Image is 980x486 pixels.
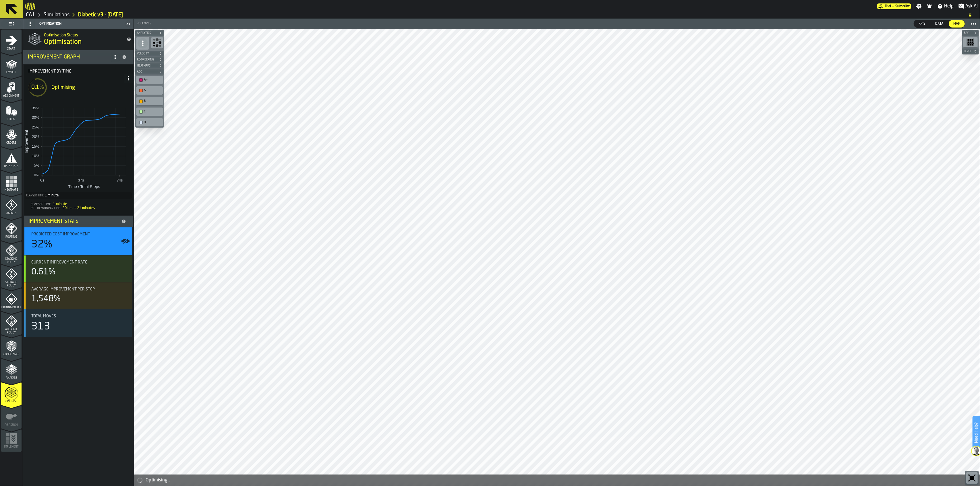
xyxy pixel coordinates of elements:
[965,3,978,10] span: Ask AI
[1,353,22,356] span: Compliance
[135,63,164,69] button: button-
[136,70,158,73] span: ABC
[26,194,44,197] label: Elapsed Time
[933,21,946,26] span: Data
[1,53,22,76] li: menu Layout
[34,163,39,168] text: 5%
[32,125,39,130] text: 25%
[26,12,35,18] a: link-to-/wh/i/76e2a128-1b54-4d66-80d4-05ae4c277723
[1,212,22,215] span: Agents
[916,21,928,26] span: KPIs
[948,20,965,28] label: button-switch-multi-Map
[895,4,910,8] span: Subscribe
[138,109,162,115] div: C
[44,32,122,38] h2: Sub Title
[1,406,22,429] li: menu Re-assign
[124,20,132,27] label: button-toggle-Close me
[144,78,161,82] div: A+
[1,118,22,121] span: Items
[963,50,973,53] span: Level
[1,30,22,52] li: menu Start
[117,178,123,182] text: 74s
[25,11,978,18] nav: Breadcrumb
[25,1,35,11] a: logo-header
[1,100,22,123] li: menu Items
[32,135,39,139] text: 20%
[885,4,891,8] span: Trial
[135,30,164,36] button: button-
[39,22,61,26] span: Optimisation
[150,36,164,51] div: button-toolbar-undefined
[32,116,39,120] text: 30%
[63,206,95,210] span: 20 hours 21 minutes
[31,314,56,319] span: Total Moves
[1,141,22,145] span: Orders
[24,282,132,309] div: stat-Average Improvement Per Step
[930,20,948,28] label: button-switch-multi-Data
[1,20,22,28] label: button-toggle-Toggle Full Menu
[892,4,894,8] span: —
[51,84,119,91] div: Optimising
[138,98,162,104] div: B
[32,145,39,149] text: 15%
[962,30,979,36] button: button-
[44,12,69,18] a: link-to-/wh/i/76e2a128-1b54-4d66-80d4-05ae4c277723
[31,232,128,237] div: Title
[962,48,979,54] button: button-
[1,241,22,264] li: menu Stacking Policy
[25,192,132,199] div: Total time elapsed since optimization started
[914,3,924,9] label: button-toggle-Settings
[135,96,164,106] div: button-toolbar-undefined
[1,165,22,168] span: Data Stats
[44,38,82,47] span: Optimisation
[135,75,164,85] div: button-toolbar-undefined
[1,147,22,170] li: menu Data Stats
[962,36,979,48] div: button-toolbar-undefined
[135,117,164,128] div: button-toolbar-undefined
[1,445,22,448] span: Implement
[24,130,29,153] text: Improvement
[78,178,84,182] text: 37s
[1,382,22,405] li: menu Optimise
[935,3,956,10] label: button-toggle-Help
[32,106,39,110] text: 35%
[1,328,22,334] span: Allocate Policy
[1,235,22,239] span: Routing
[951,21,962,26] span: Map
[152,38,162,47] svg: Show Congestion
[146,477,978,484] div: Optimising...
[967,473,977,483] svg: Reset zoom and position
[40,178,44,182] text: 0s
[1,306,22,309] span: Picking Policy
[135,57,164,63] button: button-
[1,124,22,147] li: menu Orders
[1,281,22,287] span: Storage Policy
[136,52,158,55] span: Velocity
[877,3,911,9] div: Menu Subscription
[31,287,128,292] div: Title
[144,89,161,92] div: A
[24,65,133,74] label: Title
[31,267,55,277] div: 0.61%
[31,85,39,90] span: 0.1
[31,260,87,265] span: Current Improvement Rate
[144,110,161,114] div: C
[144,99,161,103] div: B
[963,32,973,35] span: Bay
[31,239,52,250] div: 32%
[1,171,22,194] li: menu Heatmaps
[1,188,22,192] span: Heatmaps
[1,423,22,427] span: Re-assign
[31,207,60,210] span: Est. Remaining Time
[144,120,161,124] div: D
[39,85,44,90] span: %
[31,294,61,304] div: 1,548%
[1,71,22,74] span: Layout
[136,32,158,35] span: Analytics
[24,309,132,337] div: stat-Total Moves
[949,20,965,28] div: thumb
[973,417,979,449] label: Need Help?
[24,227,132,255] div: stat-Predicted Cost Improvement
[34,173,39,177] text: 0%
[28,54,111,60] div: Improvement Graph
